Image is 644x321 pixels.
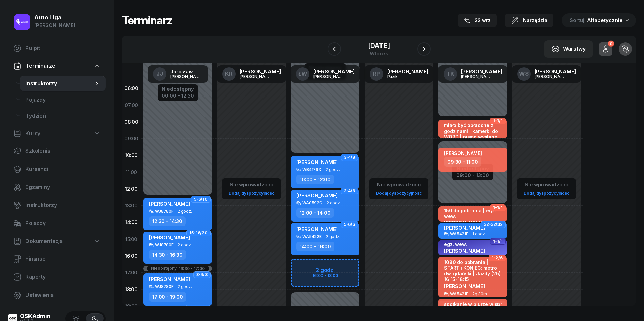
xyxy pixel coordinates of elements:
a: Raporty [8,269,106,285]
div: Nie wprowadzono [373,180,424,189]
div: 14:00 [122,214,141,231]
a: WS[PERSON_NAME][PERSON_NAME] [512,65,581,83]
a: Pulpit [8,40,106,56]
div: egz. wew. [444,241,485,247]
button: 22 wrz [458,14,497,27]
span: Kursy [25,129,40,138]
div: 06:00 [122,80,141,97]
div: Warstwy [551,45,586,53]
a: Kursanci [8,161,106,177]
span: [PERSON_NAME] [296,192,338,199]
a: TK[PERSON_NAME][PERSON_NAME] [438,65,508,83]
div: 07:00 [122,97,141,114]
span: 1 godz. [472,232,486,236]
div: [PERSON_NAME] [535,74,567,79]
div: WB4179X [302,167,321,172]
div: 14:00 - 16:00 [296,242,334,251]
div: 08:00 [122,114,141,130]
span: 3-4/6 [344,190,355,192]
span: 1-1/1 [493,207,503,208]
a: Instruktorzy [20,76,106,92]
span: Szkolenia [25,147,100,155]
div: OSKAdmin [20,313,51,319]
span: Raporty [25,273,100,281]
span: Pojazdy [25,95,100,104]
span: [PERSON_NAME] [296,159,338,165]
div: [PERSON_NAME] [535,69,576,74]
div: WA5421E [450,292,468,296]
div: WJ8780F [155,284,174,289]
a: Dodaj dyspozycyjność [226,189,277,197]
div: Pazik [387,74,419,79]
span: 3-4/8 [196,274,208,275]
button: Sortuj Alfabetycznie [562,13,636,27]
span: 3-4/8 [344,157,355,158]
span: 2g 30m [472,292,487,296]
span: RP [373,71,380,77]
span: 2 godz. [178,284,192,289]
div: 14:30 - 16:30 [149,250,186,260]
span: ŁW [298,71,307,77]
span: Pulpit [25,44,100,53]
span: 2 godz. [327,201,341,205]
div: [DATE] [368,42,390,49]
span: [PERSON_NAME] [444,248,485,254]
div: WJ8780F [155,243,174,247]
div: 09:00 [122,130,141,147]
span: Pojazdy [25,219,100,228]
span: 1 godz. [472,255,486,259]
div: 12:30 - 14:30 [149,216,186,226]
span: [PERSON_NAME] [444,283,485,290]
span: Dokumentacja [25,237,63,246]
div: 22 wrz [464,16,491,24]
button: Niedostępny16:30 - 17:00 [151,266,205,271]
div: wtorek [368,51,390,56]
button: Narzędzia [505,14,553,27]
span: [PERSON_NAME] [444,224,485,231]
div: 16:00 [122,248,141,264]
span: Instruktorzy [25,201,100,210]
span: 2 godz. [326,234,340,239]
span: JJ [156,71,163,77]
button: Warstwy [544,40,593,58]
div: [PERSON_NAME] [240,74,272,79]
div: Jarosław [170,69,202,74]
div: [PERSON_NAME] [240,69,281,74]
span: 5-6/10 [194,199,208,200]
button: Nie wprowadzonoDodaj dyspozycyjność [521,179,572,199]
div: 17:00 [122,264,141,281]
div: WA5422E [302,234,322,239]
span: KR [225,71,233,77]
div: [PERSON_NAME] [461,74,493,79]
span: WS [519,71,529,77]
div: 16:30 - 17:00 [179,266,205,271]
div: 11:00 [122,164,141,181]
div: WA5421E [450,255,468,259]
span: Instruktorzy [25,79,94,88]
div: WA0592G [302,201,323,205]
div: [PERSON_NAME] [387,69,428,74]
a: Szkolenia [8,143,106,159]
span: Egzaminy [25,183,100,192]
span: 5-6/6 [344,224,355,225]
div: Nie wprowadzono [521,180,572,189]
div: WA5421E [450,232,468,236]
button: 0 [599,42,612,56]
a: Dokumentacja [8,234,106,249]
span: 1-2/6 [492,257,503,259]
div: spotkanie w biurze w spr kursu [PERSON_NAME] [444,301,503,313]
div: miało być opłacone z godzinami | kamerki do WORD | pismo wysłane [444,122,503,140]
a: Finanse [8,251,106,267]
span: [PERSON_NAME] [149,201,190,207]
span: Ustawienia [25,291,100,300]
span: [PERSON_NAME] [149,276,190,282]
span: 1-1/1 [493,241,503,242]
span: Finanse [25,255,100,263]
div: 150 do pobrania | egz. wew. [444,208,503,219]
div: Nie wprowadzono [226,180,277,189]
div: 18:00 [122,281,141,298]
div: [PERSON_NAME] [170,74,202,79]
span: [PERSON_NAME] [149,234,190,241]
span: 32-32/32 [484,224,503,225]
div: 17:00 - 19:00 [149,292,186,302]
